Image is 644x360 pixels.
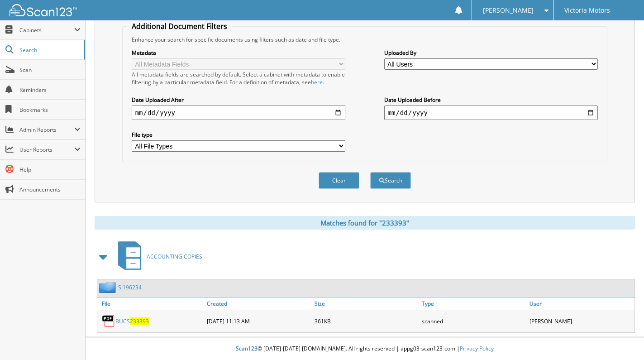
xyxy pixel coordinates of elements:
div: Enhance your search for specific documents using filters such as date and file type. [127,36,603,43]
span: User Reports [19,146,74,154]
a: here [311,78,323,86]
span: Victoria Motors [564,8,610,13]
a: Size [312,298,420,310]
div: scanned [420,312,527,330]
div: [PERSON_NAME] [527,312,634,330]
span: 233393 [130,317,149,325]
label: File type [132,131,346,139]
a: Privacy Policy [460,345,494,352]
a: Created [205,298,312,310]
a: ACCOUNTING COPIES [113,239,202,274]
div: All metadata fields are searched by default. Select a cabinet with metadata to enable filtering b... [132,71,346,86]
span: Scan [19,66,81,74]
img: folder2.png [99,282,118,293]
span: Help [19,166,81,173]
div: 361KB [312,312,420,330]
span: Bookmarks [19,106,81,114]
a: BUCS233393 [115,317,149,325]
span: ACCOUNTING COPIES [147,253,202,260]
input: start [132,106,346,120]
label: Uploaded By [384,49,598,57]
label: Date Uploaded Before [384,96,598,104]
a: User [527,298,634,310]
iframe: Chat Widget [599,317,644,360]
span: Scan123 [236,345,258,352]
span: Announcements [19,186,81,193]
button: Clear [319,172,359,189]
span: Admin Reports [19,126,74,134]
a: Type [420,298,527,310]
img: scan123-logo-white.svg [9,4,77,16]
div: [DATE] 11:13 AM [205,312,312,330]
input: end [384,106,598,120]
div: © [DATE]-[DATE] [DOMAIN_NAME]. All rights reserved | appg03-scan123-com | [86,338,644,360]
span: Reminders [19,86,81,94]
span: [PERSON_NAME] [483,8,534,13]
label: Date Uploaded After [132,96,346,104]
button: Search [370,172,411,189]
legend: Additional Document Filters [127,21,232,31]
img: PDF.png [102,314,115,328]
div: Matches found for "233393" [95,216,635,230]
a: SJ196234 [118,283,142,291]
a: File [97,298,205,310]
label: Metadata [132,49,346,57]
span: Cabinets [19,26,74,34]
span: Search [19,46,79,54]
